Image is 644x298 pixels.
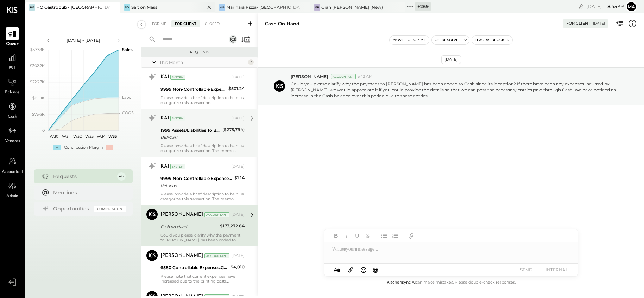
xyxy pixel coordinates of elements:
[53,189,122,196] div: Mentions
[160,252,203,259] div: [PERSON_NAME]
[160,86,226,93] div: 9999 Non-Controllable Expenses:Other Income and Expenses:To Be Classified
[337,266,340,273] span: a
[171,20,200,27] div: For Client
[108,134,117,139] text: W35
[170,164,185,169] div: System
[42,128,45,133] text: 0
[248,59,254,65] div: 7
[231,74,245,80] div: [DATE]
[62,134,70,139] text: W31
[314,4,320,11] div: GB
[593,21,605,26] div: [DATE]
[219,4,225,11] div: MP
[380,231,389,240] button: Unordered List
[6,41,19,47] span: Queue
[149,20,170,27] div: For Me
[160,192,245,201] div: Please provide a brief description to help us categorize this transaction. The memo might be help...
[234,174,245,181] div: $1.14
[29,4,35,11] div: HG
[94,206,126,212] div: Coming Soon
[160,95,245,105] div: Please provide a brief description to help us categorize this transaction.
[586,3,624,10] div: [DATE]
[160,274,245,284] div: Please note that current expenses have increased due to the printing costs associated with menus.
[204,253,229,258] div: Accountant
[53,145,61,150] div: +
[160,223,218,230] div: Cash on Hand
[342,231,351,240] button: Italic
[291,81,621,99] p: Could you please clarify why the payment to [PERSON_NAME] has been coded to Cash since its incept...
[5,138,20,144] span: Vendors
[222,126,245,133] div: ($275,794)
[160,115,169,122] div: KAI
[30,63,45,68] text: $302.2K
[36,4,110,10] div: HQ Gastropub - [GEOGRAPHIC_DATA]
[441,55,461,64] div: [DATE]
[432,36,461,44] button: Resolve
[160,127,220,134] div: 1999 Assets/Liabilities To Be Classified
[204,212,229,217] div: Accountant
[543,265,571,274] button: INTERNAL
[50,134,58,139] text: W30
[0,179,24,200] a: Admin
[131,4,157,10] div: Salt on Mass
[512,265,541,274] button: SEND
[64,145,103,150] div: Contribution Margin
[53,37,113,43] div: [DATE] - [DATE]
[85,134,93,139] text: W33
[53,205,90,212] div: Opportunities
[353,231,362,240] button: Underline
[30,47,45,52] text: $377.8K
[577,3,585,10] div: copy link
[321,4,383,10] div: Gran [PERSON_NAME] (New)
[0,27,24,47] a: Queue
[160,74,169,81] div: KAI
[170,75,185,80] div: System
[390,36,429,44] button: Move to for me
[231,212,245,218] div: [DATE]
[122,110,134,115] text: COGS
[160,182,232,189] div: Refunds
[407,231,416,240] button: Add URL
[160,143,245,153] div: Please provide a brief description to help us categorize this transaction. The memo might be help...
[390,231,399,240] button: Ordered List
[6,193,18,200] span: Admin
[106,145,113,150] div: -
[124,4,130,11] div: So
[265,20,299,27] div: Cash on Hand
[122,47,133,52] text: Sales
[145,50,254,55] div: Requests
[5,90,20,96] span: Balance
[8,114,17,120] span: Cash
[0,100,24,120] a: Cash
[0,51,24,72] a: P&L
[160,211,203,218] div: [PERSON_NAME]
[358,74,373,79] span: 5:42 AM
[626,1,637,12] button: Ma
[160,233,245,242] div: Could you please clarify why the payment to [PERSON_NAME] has been coded to Cash since its incept...
[8,65,17,72] span: P&L
[160,175,232,182] div: 9999 Non-Controllable Expenses:Other Income and Expenses:To Be Classified
[231,116,245,121] div: [DATE]
[415,2,431,11] div: + 269
[32,112,45,117] text: $75.6K
[160,264,228,271] div: 6580 Controllable Expenses:General & Administrative Expenses:Stationary, Printing & Reproduction
[2,169,23,175] span: Accountant
[566,21,591,26] div: For Client
[363,231,372,240] button: Strikethrough
[231,264,245,271] div: $4,010
[122,95,133,100] text: Labor
[231,164,245,169] div: [DATE]
[96,134,106,139] text: W34
[201,20,223,27] div: Closed
[53,173,114,180] div: Requests
[117,172,126,181] div: 46
[160,163,169,170] div: KAI
[73,134,82,139] text: W32
[226,4,300,10] div: Marinara Pizza- [GEOGRAPHIC_DATA]
[371,265,380,274] button: @
[32,96,45,101] text: $151.1K
[332,266,343,274] button: Aa
[170,116,185,121] div: System
[220,222,245,229] div: $173,272.64
[472,36,512,44] button: Flag as Blocker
